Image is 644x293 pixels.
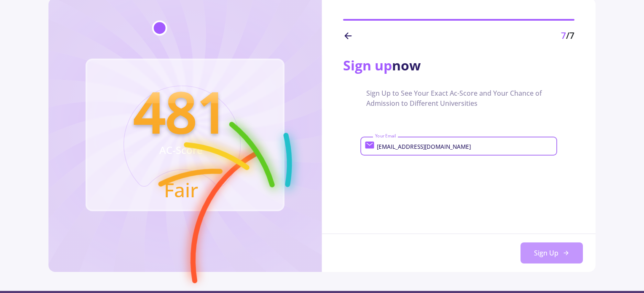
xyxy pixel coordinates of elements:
[521,242,583,263] button: Sign Up
[134,73,228,149] text: 481
[366,88,552,108] span: Sign Up to See Your Exact Ac-Score and Your Chance of Admission to Different Universities
[561,30,566,41] span: 7
[343,56,392,74] span: Sign up
[566,30,574,41] span: /7
[159,143,203,157] text: AC-Score
[164,177,198,203] text: Fair
[343,55,574,75] div: now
